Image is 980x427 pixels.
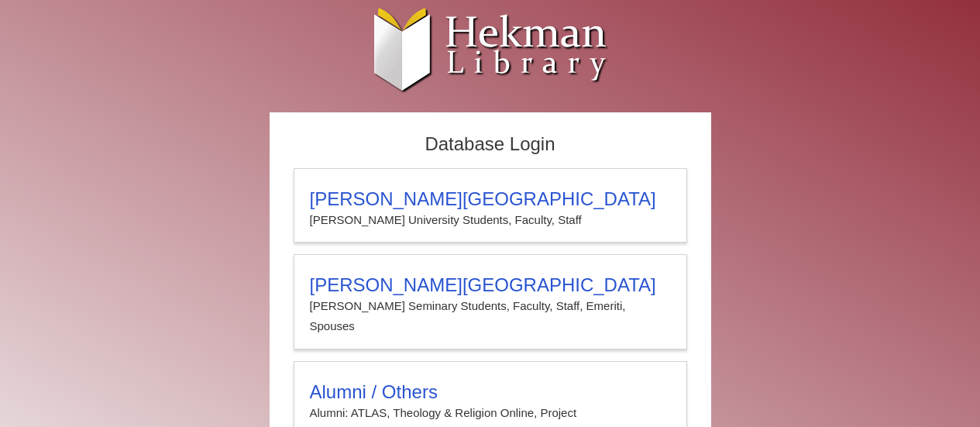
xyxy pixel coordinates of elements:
[310,296,671,337] p: [PERSON_NAME] Seminary Students, Faculty, Staff, Emeriti, Spouses
[310,188,671,210] h3: [PERSON_NAME][GEOGRAPHIC_DATA]
[294,254,687,350] a: [PERSON_NAME][GEOGRAPHIC_DATA][PERSON_NAME] Seminary Students, Faculty, Staff, Emeriti, Spouses
[310,381,671,403] h3: Alumni / Others
[310,210,671,230] p: [PERSON_NAME] University Students, Faculty, Staff
[294,168,687,243] a: [PERSON_NAME][GEOGRAPHIC_DATA][PERSON_NAME] University Students, Faculty, Staff
[286,129,695,160] h2: Database Login
[310,274,671,296] h3: [PERSON_NAME][GEOGRAPHIC_DATA]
